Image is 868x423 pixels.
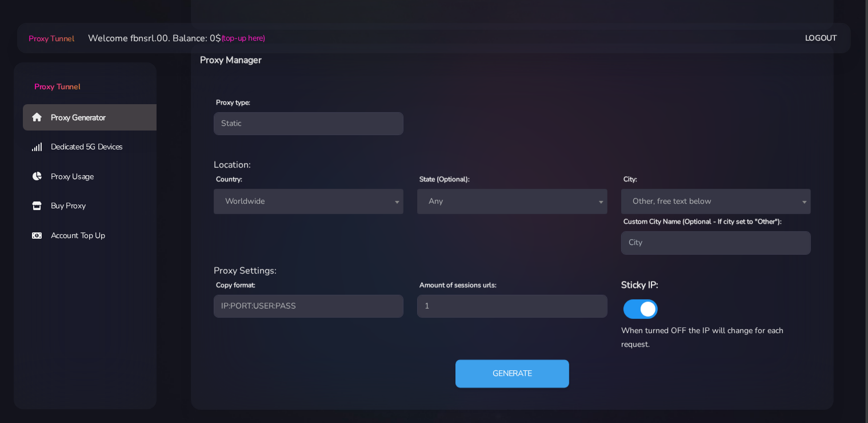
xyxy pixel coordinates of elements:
a: Buy Proxy [23,193,166,219]
li: Welcome fbnsrl.00. Balance: 0$ [74,31,265,45]
span: Proxy Tunnel [34,81,80,92]
span: Worldwide [221,193,397,209]
label: Proxy type: [216,97,250,108]
label: State (Optional): [419,174,470,184]
span: Other, free text below [621,189,811,214]
label: Amount of sessions urls: [419,280,497,290]
a: Account Top Up [23,223,166,249]
label: Copy format: [216,280,255,290]
span: Proxy Tunnel [29,33,74,44]
a: Proxy Generator [23,104,166,131]
button: Generate [455,359,569,388]
div: Location: [207,158,818,172]
span: Worldwide [214,189,403,214]
label: Custom City Name (Optional - If city set to "Other"): [623,216,782,227]
a: Logout [805,27,837,49]
a: Proxy Usage [23,164,166,190]
div: Proxy Settings: [207,264,818,278]
a: Proxy Tunnel [14,62,157,93]
label: Country: [216,174,242,184]
input: City [621,231,811,254]
span: Any [417,189,607,214]
label: City: [623,174,637,184]
span: When turned OFF the IP will change for each request. [621,325,783,350]
h6: Sticky IP: [621,278,811,292]
span: Any [424,193,600,209]
a: (top-up here) [221,32,265,44]
a: Proxy Tunnel [26,29,74,48]
iframe: Webchat Widget [699,236,854,409]
a: Dedicated 5G Devices [23,134,166,160]
span: Other, free text below [628,193,804,209]
h6: Proxy Manager [200,53,559,68]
